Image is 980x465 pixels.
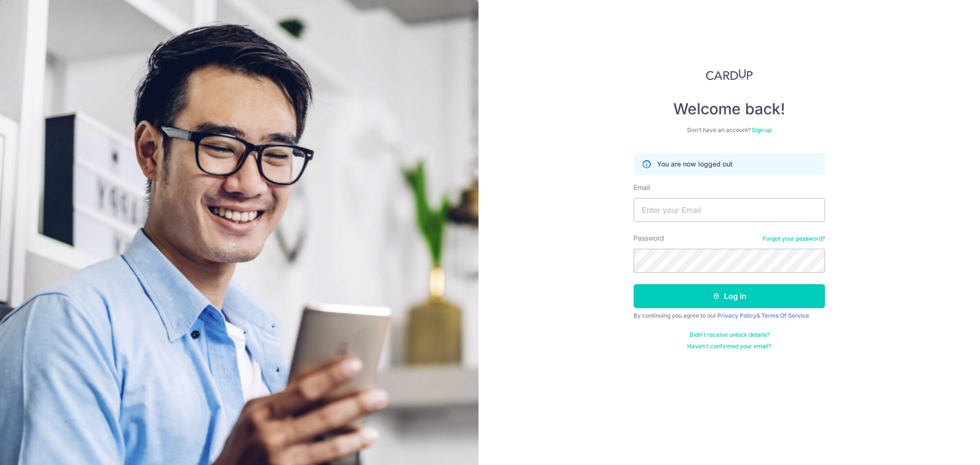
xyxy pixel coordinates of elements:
[634,233,664,243] label: Password
[634,100,825,119] h4: Welcome back!
[690,331,769,339] a: Didn't receive unlock details?
[634,198,825,222] input: Enter your Email
[634,312,825,320] div: By continuing you agree to our &
[763,235,825,243] a: Forgot your password?
[752,126,772,133] a: Sign up
[717,312,757,319] a: Privacy Policy
[657,159,733,169] p: You are now logged out
[634,284,825,308] button: Log in
[761,312,809,319] a: Terms Of Service
[706,69,753,80] img: CardUp Logo
[634,183,650,192] label: Email
[687,343,771,350] a: Haven't confirmed your email?
[634,126,825,134] div: Don’t have an account?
